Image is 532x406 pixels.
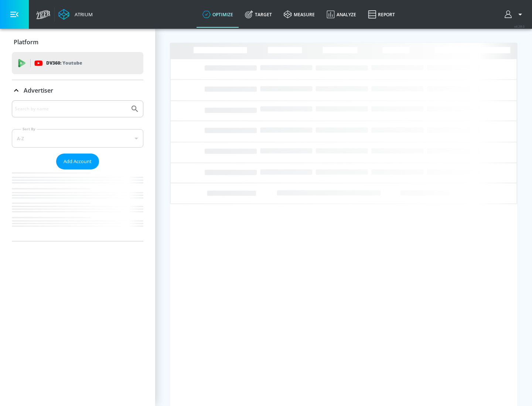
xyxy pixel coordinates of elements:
span: Add Account [64,157,92,166]
a: Target [239,1,278,28]
a: optimize [197,1,239,28]
div: Advertiser [12,100,143,241]
a: Analyze [321,1,362,28]
input: Search by name [15,104,127,114]
button: Add Account [56,154,99,169]
p: Advertiser [24,86,53,94]
p: Youtube [62,59,82,67]
label: Sort By [21,127,37,131]
p: Platform [14,38,38,46]
p: DV360: [46,59,82,67]
a: measure [278,1,321,28]
div: Atrium [72,11,93,18]
div: A-Z [12,129,143,148]
nav: list of Advertiser [12,169,143,241]
span: v 4.28.0 [514,24,525,28]
div: Platform [12,32,143,52]
div: DV360: Youtube [12,52,143,74]
a: Report [362,1,401,28]
div: Advertiser [12,80,143,101]
a: Atrium [58,9,93,20]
